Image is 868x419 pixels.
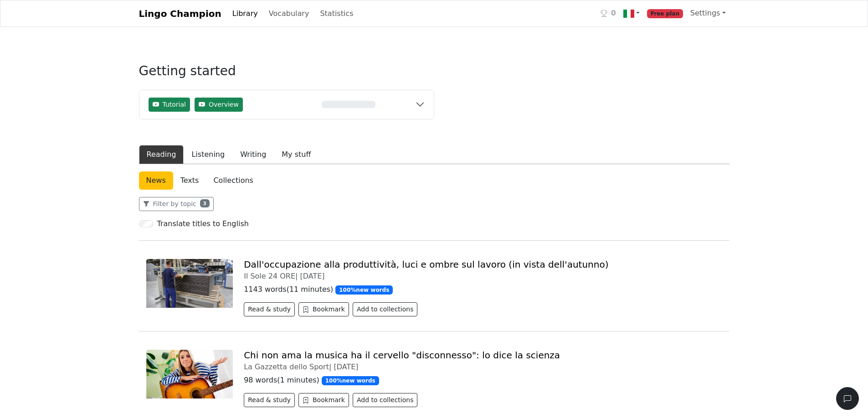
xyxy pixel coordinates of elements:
a: Read & study [244,397,298,406]
button: Bookmark [298,393,349,407]
button: Reading [139,145,184,164]
span: 100 % new words [322,376,379,385]
a: Settings [687,4,729,22]
span: 0 [611,8,616,19]
button: Add to collections [353,393,418,407]
button: Overview [195,98,243,112]
button: Add to collections [353,302,418,316]
button: TutorialOverview [139,90,434,119]
div: La Gazzetta dello Sport | [244,362,722,371]
a: Texts [173,171,206,190]
p: 1143 words ( 11 minutes ) [244,284,722,295]
button: Bookmark [298,302,349,316]
button: Listening [184,145,232,164]
h6: Translate titles to English [157,219,249,228]
span: Free plan [647,9,683,18]
a: Lingo Champion [139,5,221,23]
img: it.svg [623,8,634,19]
a: Library [229,5,262,23]
a: News [139,171,173,190]
button: My stuff [274,145,318,164]
button: Filter by topic3 [139,197,214,211]
div: Il Sole 24 ORE | [244,272,722,280]
a: 0 [597,4,620,23]
span: Overview [209,100,239,109]
span: [DATE] [300,272,324,280]
span: Tutorial [163,100,186,109]
a: Collections [206,171,260,190]
span: 100 % new words [335,285,393,295]
p: 98 words ( 1 minutes ) [244,375,722,386]
a: Read & study [244,306,298,315]
button: Read & study [244,393,295,407]
span: [DATE] [334,362,358,371]
a: Chi non ama la musica ha il cervello "disconnesso": lo dice la scienza [244,350,560,361]
a: Vocabulary [265,5,313,23]
h3: Getting started [139,63,434,86]
img: 689cb20341a8a.jpeg [146,350,233,398]
button: Writing [232,145,274,164]
a: Dall'occupazione alla produttività, luci e ombre sul lavoro (in vista dell'autunno) [244,259,608,270]
a: Statistics [316,5,357,23]
button: Tutorial [149,98,190,112]
a: Free plan [643,4,687,23]
button: Read & study [244,302,295,316]
span: 3 [200,199,210,207]
img: Imagoeconomica_807178-U00221263583QJK-1440x752@IlSole24Ore-Web.jpg [146,259,233,308]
